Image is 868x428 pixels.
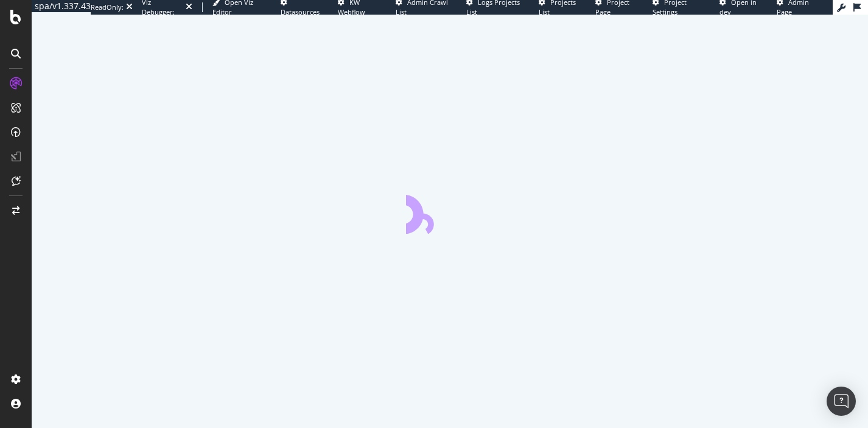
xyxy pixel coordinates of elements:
div: animation [406,190,494,234]
div: ReadOnly: [91,2,124,12]
div: Open Intercom Messenger [827,387,856,416]
span: Datasources [281,7,320,16]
